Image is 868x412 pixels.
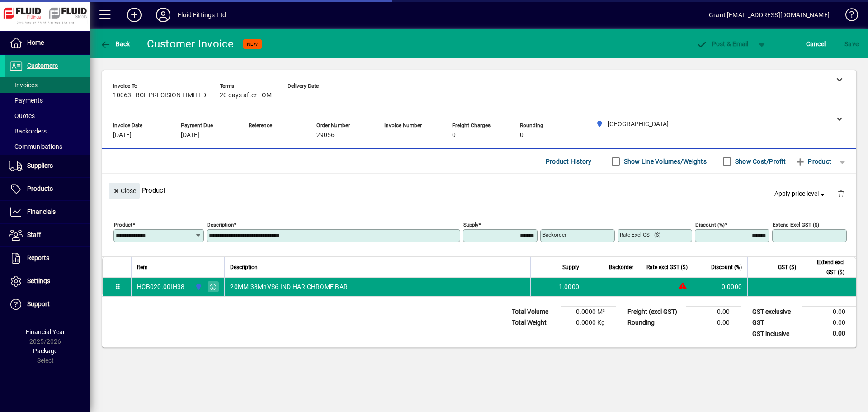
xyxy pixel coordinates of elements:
[288,92,289,99] span: -
[5,293,90,316] a: Support
[686,317,741,328] td: 0.00
[27,231,41,238] span: Staff
[561,317,616,328] td: 0.0000 Kg
[802,328,856,340] td: 0.00
[5,123,90,139] a: Backorders
[9,81,38,89] span: Invoices
[561,307,616,317] td: 0.0000 M³
[839,2,857,31] a: Knowledge Base
[9,112,35,119] span: Quotes
[646,262,688,272] span: Rate excl GST ($)
[109,183,140,199] button: Close
[137,262,148,272] span: Item
[692,36,753,52] button: Post & Email
[113,184,136,199] span: Close
[220,92,272,99] span: 20 days after EOM
[9,97,43,104] span: Payments
[90,36,140,52] app-page-header-button: Back
[804,36,828,52] button: Cancel
[844,37,859,51] span: ave
[5,32,90,54] a: Home
[520,132,524,139] span: 0
[830,183,852,204] button: Delete
[807,257,844,277] span: Extend excl GST ($)
[114,222,132,228] mat-label: Product
[802,317,856,328] td: 0.00
[5,108,90,123] a: Quotes
[27,62,58,69] span: Customers
[9,128,47,135] span: Backorders
[100,40,130,47] span: Back
[686,307,741,317] td: 0.00
[230,282,348,291] span: 20MM 38MnVS6 IND HAR CHROME BAR
[102,174,856,207] div: Product
[711,262,742,272] span: Discount (%)
[748,307,802,317] td: GST exclusive
[795,154,831,169] span: Product
[27,254,49,261] span: Reports
[773,222,819,228] mat-label: Extend excl GST ($)
[113,92,206,99] span: 10063 - BCE PRECISION LIMITED
[120,7,149,23] button: Add
[98,36,132,52] button: Back
[623,317,686,328] td: Rounding
[26,328,65,336] span: Financial Year
[147,37,234,51] div: Customer Invoice
[542,232,566,238] mat-label: Backorder
[623,307,686,317] td: Freight (excl GST)
[771,186,830,202] button: Apply price level
[207,222,234,228] mat-label: Description
[748,317,802,328] td: GST
[5,270,90,293] a: Settings
[5,77,90,93] a: Invoices
[5,224,90,246] a: Staff
[193,282,203,292] span: AUCKLAND
[5,139,90,154] a: Communications
[249,132,250,139] span: -
[696,40,749,47] span: ost & Email
[463,222,478,228] mat-label: Supply
[137,282,184,291] div: HCB020.00IH38
[181,132,199,139] span: [DATE]
[562,262,579,272] span: Supply
[113,132,132,139] span: [DATE]
[806,37,826,51] span: Cancel
[5,93,90,108] a: Payments
[748,328,802,340] td: GST inclusive
[507,307,561,317] td: Total Volume
[620,232,660,238] mat-label: Rate excl GST ($)
[844,40,848,47] span: S
[609,262,633,272] span: Backorder
[247,41,258,47] span: NEW
[693,278,747,296] td: 0.0000
[27,39,44,46] span: Home
[542,153,595,170] button: Product History
[778,262,796,272] span: GST ($)
[9,143,62,150] span: Communications
[695,222,725,228] mat-label: Discount (%)
[709,8,830,22] div: Grant [EMAIL_ADDRESS][DOMAIN_NAME]
[733,157,786,166] label: Show Cost/Profit
[27,300,50,308] span: Support
[149,7,178,23] button: Profile
[546,154,592,169] span: Product History
[178,8,226,22] div: Fluid Fittings Ltd
[384,132,386,139] span: -
[5,247,90,270] a: Reports
[27,208,56,215] span: Financials
[5,155,90,177] a: Suppliers
[830,189,852,198] app-page-header-button: Delete
[316,132,335,139] span: 29056
[790,153,836,170] button: Product
[452,132,456,139] span: 0
[559,282,580,291] span: 1.0000
[5,178,90,200] a: Products
[5,201,90,223] a: Financials
[802,307,856,317] td: 0.00
[842,36,861,52] button: Save
[774,189,827,199] span: Apply price level
[622,157,707,166] label: Show Line Volumes/Weights
[107,186,142,194] app-page-header-button: Close
[33,347,57,355] span: Package
[712,40,716,47] span: P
